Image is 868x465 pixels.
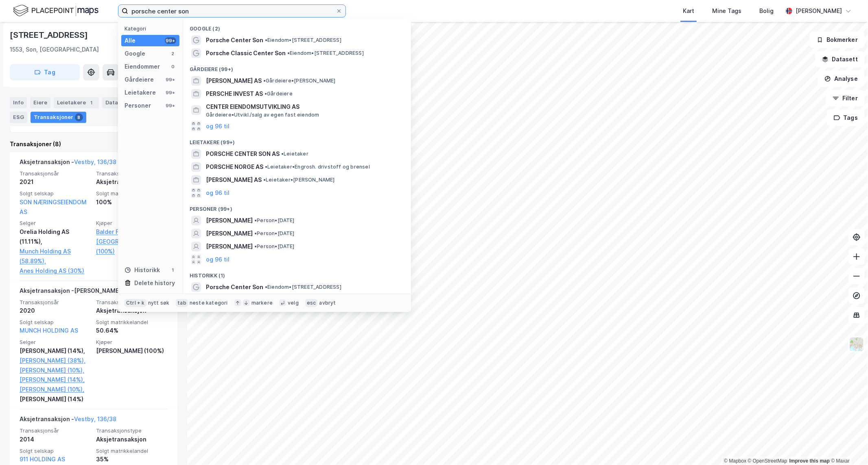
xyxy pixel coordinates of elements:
[170,50,176,57] div: 2
[206,89,263,99] span: PERSCHE INVEST AS
[818,71,865,87] button: Analyse
[125,62,160,71] div: Eiendommer
[206,121,230,131] button: og 96 til
[134,278,175,288] div: Delete history
[20,456,65,463] a: 911 HOLDING AS
[125,299,146,307] div: Ctrl + k
[281,151,308,157] span: Leietaker
[287,50,290,56] span: •
[265,91,267,97] span: •
[206,112,319,118] span: Gårdeiere • Utvikl./salg av egen fast eiendom
[20,385,91,394] a: [PERSON_NAME] (10%),
[206,216,253,225] span: [PERSON_NAME]
[125,101,151,110] div: Personer
[125,75,154,84] div: Gårdeiere
[30,97,50,108] div: Eiere
[206,282,263,292] span: Porsche Center Son
[165,76,176,83] div: 99+
[10,111,27,123] div: ESG
[165,89,176,96] div: 99+
[20,247,91,266] a: Munch Holding AS (58.89%),
[20,427,91,434] span: Transaksjonsår
[265,37,341,43] span: Eiendom • [STREET_ADDRESS]
[165,37,176,44] div: 99+
[10,139,177,149] div: Transaksjoner (8)
[20,448,91,454] span: Solgt selskap
[265,164,370,170] span: Leietaker • Engrosh. drivstoff og brensel
[789,458,830,464] a: Improve this map
[125,26,179,32] div: Kategori
[125,265,160,275] div: Historikk
[254,230,257,236] span: •
[96,319,168,326] span: Solgt matrikkelandel
[206,149,280,159] span: PORSCHE CENTER SON AS
[796,6,842,16] div: [PERSON_NAME]
[287,50,364,56] span: Eiendom • [STREET_ADDRESS]
[190,300,228,306] div: neste kategori
[305,299,318,307] div: esc
[20,190,91,197] span: Solgt selskap
[263,177,335,183] span: Leietaker • [PERSON_NAME]
[20,266,91,276] a: Anes Holding AS (30%)
[288,300,299,306] div: velg
[96,220,168,227] span: Kjøper
[10,28,90,41] div: [STREET_ADDRESS]
[74,158,116,165] a: Vestby, 136/38
[20,199,87,215] a: SON NÆRINGSEIENDOM AS
[96,339,168,346] span: Kjøper
[20,435,91,444] div: 2014
[683,6,694,16] div: Kart
[206,162,263,172] span: PORSCHE NORGE AS
[87,98,96,106] div: 1
[20,177,91,187] div: 2021
[281,151,284,157] span: •
[20,327,78,334] a: MUNCH HOLDING AS
[815,51,865,67] button: Datasett
[165,102,176,109] div: 99+
[827,426,868,465] div: Kontrollprogram for chat
[263,78,336,84] span: Gårdeiere • [PERSON_NAME]
[148,300,170,306] div: nytt søk
[96,448,168,454] span: Solgt matrikkelandel
[170,267,176,273] div: 1
[20,375,91,385] a: [PERSON_NAME] (14%),
[96,190,168,197] span: Solgt matrikkelandel
[206,255,230,264] button: og 96 til
[206,175,262,185] span: [PERSON_NAME] AS
[265,284,267,290] span: •
[183,60,411,74] div: Gårdeiere (99+)
[96,299,168,306] span: Transaksjonstype
[827,426,868,465] iframe: Chat Widget
[20,414,116,427] div: Aksjetransaksjon -
[176,299,188,307] div: tab
[20,356,91,366] a: [PERSON_NAME] (38%),
[20,299,91,306] span: Transaksjonsår
[265,164,267,170] span: •
[31,111,86,123] div: Transaksjoner
[96,227,168,256] a: Balder Fastigheter [GEOGRAPHIC_DATA] AS (100%)
[263,78,266,84] span: •
[827,110,865,126] button: Tags
[10,45,99,54] div: 1553, Son, [GEOGRAPHIC_DATA]
[206,242,253,251] span: [PERSON_NAME]
[206,188,230,198] button: og 96 til
[20,394,91,404] div: [PERSON_NAME] (14%)
[96,427,168,434] span: Transaksjonstype
[20,286,136,299] div: Aksjetransaksjon - [PERSON_NAME] flere
[10,97,27,108] div: Info
[54,97,99,108] div: Leietakere
[748,458,787,464] a: OpenStreetMap
[265,284,341,290] span: Eiendom • [STREET_ADDRESS]
[206,48,286,58] span: Porsche Classic Center Son
[20,366,91,375] a: [PERSON_NAME] (10%),
[13,4,98,18] img: logo.f888ab2527a4732fd821a326f86c7f29.svg
[724,458,746,464] a: Mapbox
[759,6,774,16] div: Bolig
[10,64,80,80] button: Tag
[125,49,145,58] div: Google
[206,102,401,112] span: CENTER EIENDOMSUTVIKLING AS
[183,133,411,147] div: Leietakere (99+)
[810,32,865,48] button: Bokmerker
[20,220,91,227] span: Selger
[20,170,91,177] span: Transaksjonsår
